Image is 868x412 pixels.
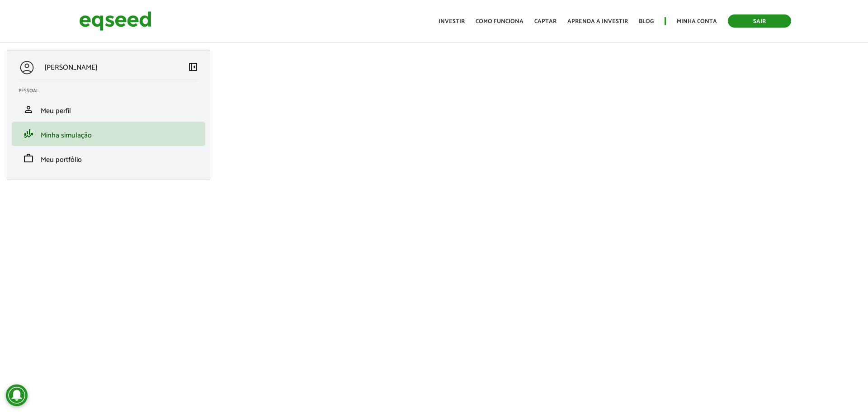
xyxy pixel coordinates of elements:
[439,19,465,24] a: Investir
[23,128,34,139] span: finance_mode
[534,19,557,24] a: Captar
[639,19,654,24] a: Blog
[567,19,628,24] a: Aprenda a investir
[23,153,34,164] span: work
[79,9,151,33] img: EqSeed
[677,19,717,24] a: Minha conta
[188,62,198,72] span: left_panel_close
[41,105,71,117] span: Meu perfil
[19,88,205,94] h2: Pessoal
[19,128,198,139] a: finance_modeMinha simulação
[41,129,92,142] span: Minha simulação
[188,62,198,74] a: Colapsar menu
[12,97,205,122] li: Meu perfil
[44,63,98,72] p: [PERSON_NAME]
[12,122,205,146] li: Minha simulação
[728,14,791,28] a: Sair
[23,104,34,115] span: person
[41,154,82,166] span: Meu portfólio
[476,19,524,24] a: Como funciona
[19,104,198,115] a: personMeu perfil
[12,146,205,170] li: Meu portfólio
[19,153,198,164] a: workMeu portfólio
